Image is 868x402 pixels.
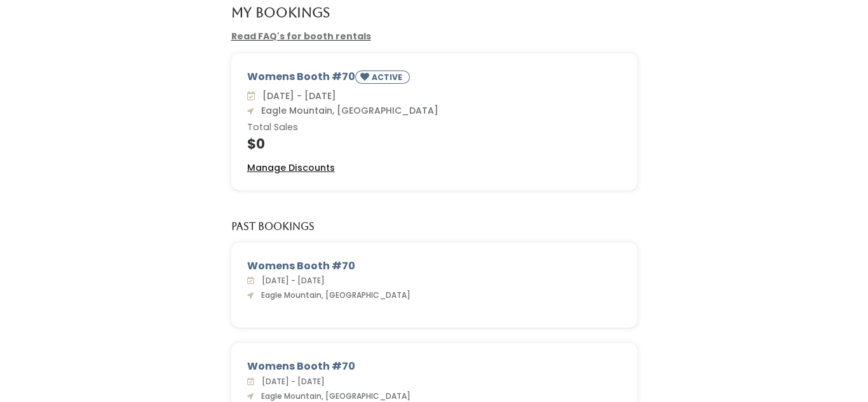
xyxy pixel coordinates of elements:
div: Womens Booth #70 [247,258,621,274]
h4: $0 [247,137,621,151]
a: Manage Discounts [247,161,335,175]
h5: Past Bookings [231,221,315,232]
div: Womens Booth #70 [247,69,621,89]
h4: My Bookings [231,5,330,20]
small: ACTIVE [372,72,405,83]
div: Womens Booth #70 [247,359,621,374]
a: Read FAQ's for booth rentals [231,30,371,43]
span: Eagle Mountain, [GEOGRAPHIC_DATA] [256,104,438,117]
h6: Total Sales [247,123,621,133]
span: [DATE] - [DATE] [257,275,325,286]
span: [DATE] - [DATE] [257,376,325,387]
span: Eagle Mountain, [GEOGRAPHIC_DATA] [256,290,410,300]
span: [DATE] - [DATE] [257,90,336,102]
span: Eagle Mountain, [GEOGRAPHIC_DATA] [256,391,410,401]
